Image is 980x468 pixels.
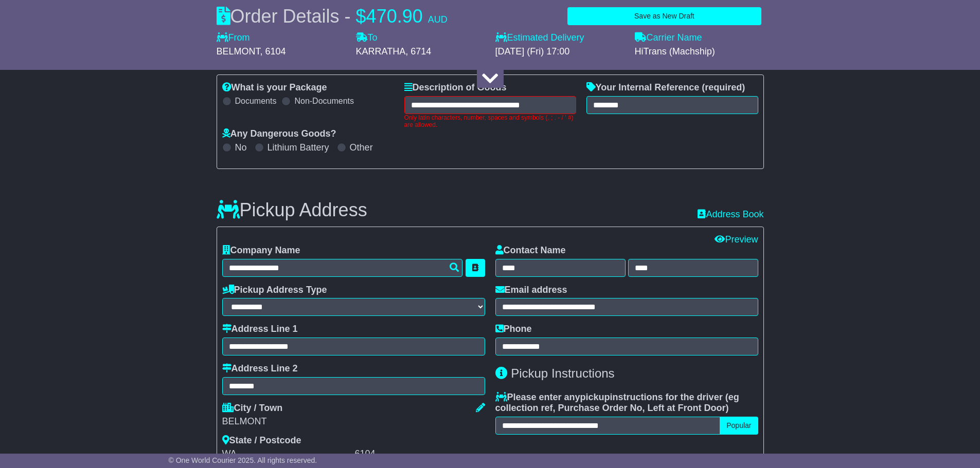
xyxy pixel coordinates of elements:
button: Save as New Draft [567,7,761,25]
span: 470.90 [366,6,423,27]
label: From [217,32,250,44]
label: Carrier Name [635,32,702,44]
label: Phone [495,324,532,335]
label: Documents [235,96,277,106]
label: Company Name [222,245,300,256]
label: Lithium Battery [268,142,329,154]
label: Address Line 1 [222,324,298,335]
a: Preview [715,234,758,245]
span: , 6104 [260,46,286,57]
label: Address Line 2 [222,363,298,375]
label: Any Dangerous Goods? [222,128,336,140]
label: Please enter any instructions for the driver ( ) [495,392,758,414]
label: Pickup Address Type [222,285,327,296]
label: What is your Package [222,82,327,93]
span: $ [356,6,366,27]
label: Contact Name [495,245,566,256]
span: KARRATHA [356,46,406,57]
label: State / Postcode [222,435,301,446]
div: HiTrans (Machship) [635,46,764,58]
span: BELMONT [217,46,260,57]
span: , 6714 [405,46,431,57]
label: Other [350,142,373,154]
label: Email address [495,285,567,296]
label: Non-Documents [294,96,354,106]
button: Popular [720,417,758,435]
div: Only latin characters, number, spaces and symbols (, ; . - / ' #) are allowed. [404,114,576,129]
div: WA [222,448,352,460]
a: Address Book [698,209,763,220]
span: © One World Courier 2025. All rights reserved. [169,456,317,464]
h3: Pickup Address [217,200,367,220]
span: eg collection ref, Purchase Order No, Left at Front Door [495,392,739,414]
label: To [356,32,378,44]
label: No [235,142,247,154]
span: pickup [580,392,610,402]
span: Pickup Instructions [511,366,614,380]
label: Estimated Delivery [495,32,625,44]
span: AUD [428,14,448,25]
label: City / Town [222,403,283,414]
div: [DATE] (Fri) 17:00 [495,46,625,58]
div: Order Details - [217,5,448,27]
div: BELMONT [222,416,485,427]
div: 6104 [355,448,485,460]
